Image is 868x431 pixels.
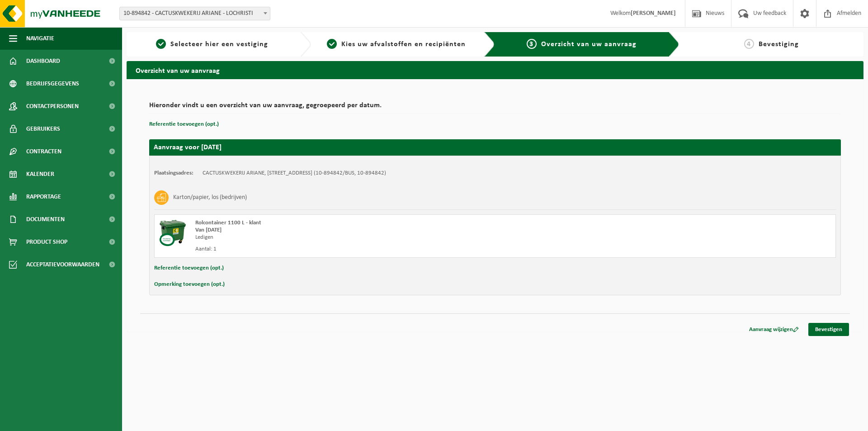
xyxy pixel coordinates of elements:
h3: Karton/papier, los (bedrijven) [173,190,247,205]
a: 1Selecteer hier een vestiging [131,39,293,50]
span: 10-894842 - CACTUSKWEKERIJ ARIANE - LOCHRISTI [119,7,270,20]
span: Bevestiging [759,41,799,48]
span: Rolcontainer 1100 L - klant [195,220,261,226]
span: 1 [156,39,166,49]
span: Product Shop [26,231,67,253]
div: Ledigen [195,234,531,241]
span: Acceptatievoorwaarden [26,253,99,276]
button: Referentie toevoegen (opt.) [154,262,224,274]
a: Bevestigen [808,323,849,336]
h2: Hieronder vindt u een overzicht van uw aanvraag, gegroepeerd per datum. [149,102,841,114]
span: 3 [527,39,537,49]
span: 4 [744,39,754,49]
strong: Van [DATE] [195,227,222,233]
td: CACTUSKWEKERIJ ARIANE, [STREET_ADDRESS] (10-894842/BUS, 10-894842) [203,170,386,177]
strong: Plaatsingsadres: [154,170,193,176]
span: 2 [327,39,337,49]
span: Kalender [26,163,54,185]
span: Rapportage [26,185,61,208]
button: Opmerking toevoegen (opt.) [154,279,225,290]
iframe: chat widget [5,411,151,431]
span: Navigatie [26,27,54,50]
span: Kies uw afvalstoffen en recipiënten [341,41,466,48]
strong: Aanvraag voor [DATE] [154,144,222,151]
span: Gebruikers [26,118,60,140]
img: WB-1100-CU.png [159,219,186,246]
span: 10-894842 - CACTUSKWEKERIJ ARIANE - LOCHRISTI [120,7,270,20]
button: Referentie toevoegen (opt.) [149,118,219,130]
span: Contracten [26,140,61,163]
span: Contactpersonen [26,95,79,118]
span: Overzicht van uw aanvraag [541,41,637,48]
span: Bedrijfsgegevens [26,72,79,95]
span: Selecteer hier een vestiging [170,41,268,48]
a: 2Kies uw afvalstoffen en recipiënten [316,39,477,50]
div: Aantal: 1 [195,246,531,253]
h2: Overzicht van uw aanvraag [127,61,863,79]
span: Documenten [26,208,65,231]
span: Dashboard [26,50,60,72]
a: Aanvraag wijzigen [742,323,806,336]
strong: [PERSON_NAME] [631,10,676,17]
